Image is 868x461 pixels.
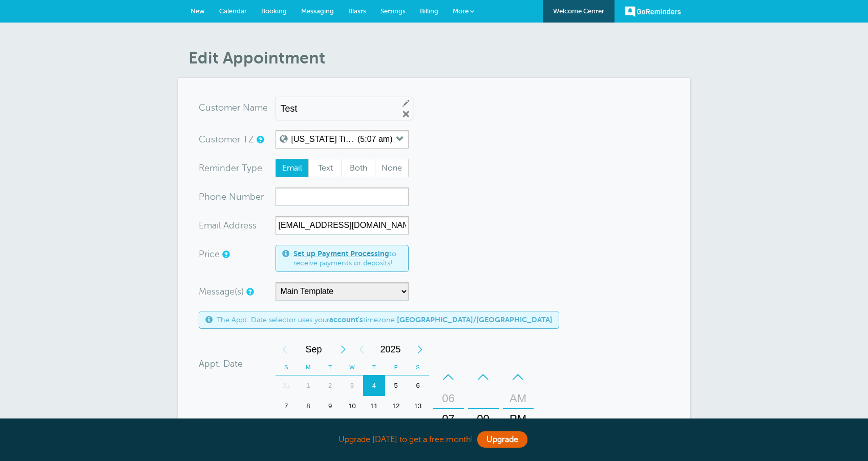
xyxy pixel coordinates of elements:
div: 17 [341,416,363,437]
div: 2 [319,375,341,396]
th: W [341,360,363,375]
div: Monday, September 1 [297,375,319,396]
div: 4 [363,375,385,396]
span: More [453,7,469,15]
div: 18 [363,416,385,437]
div: 6 [407,375,429,396]
label: None [375,159,409,177]
span: Billing [420,7,438,15]
div: 15 [297,416,319,437]
div: 11 [363,396,385,416]
span: Ema [199,221,217,230]
div: Wednesday, September 10 [341,396,363,416]
label: (5:07 am) [357,135,392,144]
span: il Add [217,221,240,230]
div: 16 [319,416,341,437]
div: Wednesday, September 3 [341,375,363,396]
span: Booking [261,7,287,15]
span: None [375,159,408,177]
span: ne Nu [216,192,242,201]
div: Sunday, August 31 [276,375,298,396]
th: T [363,360,385,375]
div: ress [199,216,276,235]
div: Wednesday, September 17 [341,416,363,437]
a: Remove [401,110,411,119]
div: Friday, September 5 [385,375,407,396]
div: Friday, September 12 [385,396,407,416]
div: Sunday, September 14 [276,416,298,437]
div: 13 [407,396,429,416]
div: Upgrade [DATE] to get a free month! [178,429,690,451]
label: Reminder Type [199,163,262,173]
a: Edit [401,98,411,108]
a: Upgrade [477,431,527,448]
div: Friday, September 19 [385,416,407,437]
div: Next Year [411,339,429,360]
div: Thursday, September 11 [363,396,385,416]
span: Email [276,159,309,177]
h1: Edit Appointment [188,48,690,68]
div: Sunday, September 7 [276,396,298,416]
div: Tuesday, September 16 [319,416,341,437]
span: Settings [380,7,406,15]
div: 12 [385,396,407,416]
div: ame [199,98,276,117]
div: 10 [341,396,363,416]
label: Both [342,159,375,177]
button: [US_STATE] Time - [GEOGRAPHIC_DATA] & [GEOGRAPHIC_DATA] (5:07 am) [276,130,409,149]
div: Previous Month [276,339,294,360]
div: 3 [341,375,363,396]
th: S [276,360,298,375]
span: tomer N [215,103,250,112]
span: Calendar [219,7,247,15]
span: Cus [199,103,215,112]
input: Optional [276,216,409,235]
th: T [319,360,341,375]
div: 07 [436,409,461,429]
div: 1 [297,375,319,396]
div: Monday, September 8 [297,396,319,416]
div: 14 [276,416,298,437]
span: Messaging [301,7,334,15]
span: The Appt. Date selector uses your timezone: [217,316,553,324]
div: 9 [319,396,341,416]
div: 20 [407,416,429,437]
div: 06 [436,388,461,409]
div: PM [506,409,531,429]
label: Text [308,159,342,177]
th: F [385,360,407,375]
a: You can create different reminder message templates under the Settings tab. [246,288,252,295]
div: Thursday, September 18 [363,416,385,437]
b: account's [329,316,363,324]
span: Text [309,159,342,177]
div: Saturday, September 20 [407,416,429,437]
label: Price [199,249,220,259]
span: September [294,339,334,360]
div: AM [506,388,531,409]
span: Pho [199,192,216,201]
label: Message(s) [199,287,244,296]
span: Both [342,159,375,177]
div: Tuesday, September 9 [319,396,341,416]
div: Today, Thursday, September 4 [363,375,385,396]
a: An optional price for the appointment. If you set a price, you can include a payment link in your... [222,251,228,258]
span: New [190,7,205,15]
div: 7 [276,396,298,416]
span: Blasts [348,7,366,15]
div: mber [199,187,276,206]
div: Saturday, September 6 [407,375,429,396]
div: Monday, September 15 [297,416,319,437]
th: S [407,360,429,375]
div: 5 [385,375,407,396]
div: 00 [471,409,496,429]
span: 2025 [371,339,411,360]
div: Previous Year [352,339,371,360]
div: Saturday, September 13 [407,396,429,416]
a: Set up Payment Processing [293,249,389,258]
b: [GEOGRAPHIC_DATA]/[GEOGRAPHIC_DATA] [397,316,553,324]
label: Appt. Date [199,359,243,368]
div: 8 [297,396,319,416]
div: 31 [276,375,298,396]
div: Tuesday, September 2 [319,375,341,396]
label: Email [276,159,309,177]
